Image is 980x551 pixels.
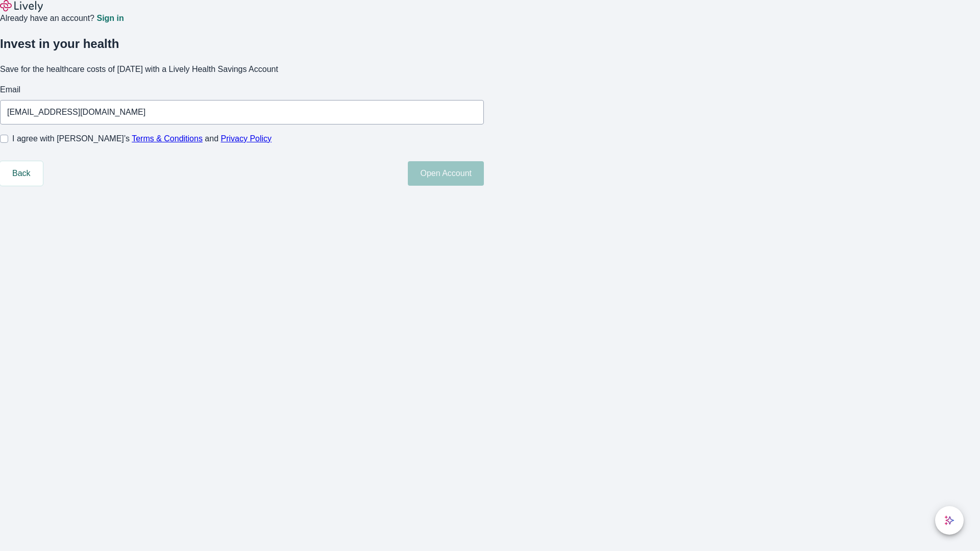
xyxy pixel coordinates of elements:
a: Sign in [96,14,124,22]
span: I agree with [PERSON_NAME]’s and [12,133,272,145]
a: Privacy Policy [221,134,272,143]
button: chat [935,506,964,535]
a: Terms & Conditions [132,134,203,143]
svg: Lively AI Assistant [944,515,954,525]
